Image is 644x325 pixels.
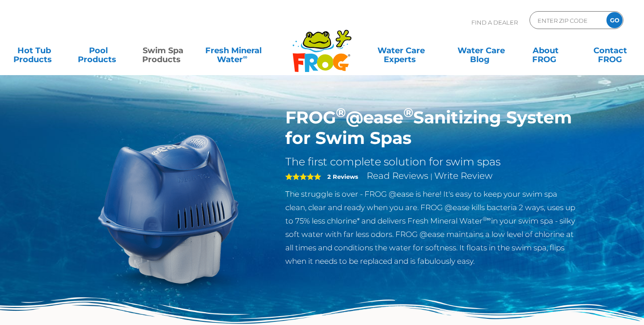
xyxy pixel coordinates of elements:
a: Swim SpaProducts [138,42,188,59]
span: 5 [285,173,321,180]
sup: ® [336,105,346,120]
p: Find A Dealer [471,11,518,34]
sup: ∞ [243,53,247,60]
img: ss-@ease-hero.png [67,107,272,312]
a: Write Review [434,170,492,181]
a: Read Reviews [367,170,428,181]
sup: ®∞ [483,215,491,222]
a: Water CareExperts [360,42,442,59]
sup: ® [403,105,413,120]
h1: FROG @ease Sanitizing System for Swim Spas [285,107,577,148]
a: ContactFROG [585,42,635,59]
strong: 2 Reviews [327,173,358,180]
img: Frog Products Logo [288,18,356,72]
a: Hot TubProducts [9,42,59,59]
span: | [430,172,432,181]
a: Fresh MineralWater∞ [202,42,265,59]
p: The struggle is over - FROG @ease is here! It's easy to keep your swim spa clean, clear and ready... [285,187,577,268]
a: Water CareBlog [456,42,506,59]
input: GO [606,12,623,28]
a: AboutFROG [521,42,571,59]
a: PoolProducts [73,42,123,59]
h2: The first complete solution for swim spas [285,155,577,169]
